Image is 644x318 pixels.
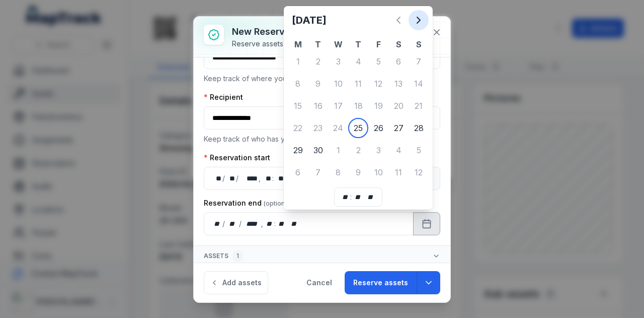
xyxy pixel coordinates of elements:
th: T [348,38,368,50]
div: : [350,192,353,202]
div: 5 [409,140,429,160]
div: 2 [348,140,368,160]
th: S [409,38,429,50]
p: Keep track of where your assets are located. [204,73,440,84]
table: September 2025 [288,38,429,183]
div: Sunday 28 September 2025 [409,118,429,138]
div: 25 [348,118,368,138]
div: Monday 8 September 2025 [288,74,308,94]
div: , [261,219,264,229]
div: Thursday 11 September 2025 [348,74,368,94]
div: 24 [328,118,348,138]
div: Wednesday 1 October 2025 [328,140,348,160]
div: Thursday 9 October 2025 [348,162,368,182]
div: Calendar [288,10,429,207]
div: Friday 5 September 2025 [368,51,388,72]
h2: [DATE] [292,13,388,27]
div: Friday 19 September 2025 [368,96,388,116]
div: hour, [264,219,274,229]
div: , [259,173,262,183]
div: Saturday 13 September 2025 [388,74,409,94]
div: 7 [308,162,328,182]
div: 28 [409,118,429,138]
div: minute, [277,219,287,229]
div: 14 [409,74,429,94]
div: 1 [288,51,308,72]
div: / [222,173,226,183]
div: Wednesday 10 September 2025 [328,74,348,94]
div: 9 [348,162,368,182]
button: Reserve assets [345,271,417,294]
div: 1 [232,250,243,262]
div: September 2025 [288,10,429,183]
div: 13 [388,74,409,94]
div: Friday 12 September 2025 [368,74,388,94]
div: 27 [388,118,409,138]
div: year, [239,173,259,183]
div: Tuesday 30 September 2025 [308,140,328,160]
div: / [236,173,239,183]
div: Monday 29 September 2025 [288,140,308,160]
div: 10 [328,74,348,94]
div: Tuesday 7 October 2025 [308,162,328,182]
div: Friday 26 September 2025 [368,118,388,138]
div: 5 [368,51,388,72]
div: Thursday 4 September 2025 [348,51,368,72]
button: Previous [388,10,409,30]
h3: New reservation [232,25,365,39]
div: Sunday 12 October 2025 [409,162,429,182]
div: 19 [368,96,388,116]
input: :r28h:-form-item-label [204,106,440,130]
th: S [388,38,409,50]
div: 30 [308,140,328,160]
div: Saturday 20 September 2025 [388,96,409,116]
div: 3 [328,51,348,72]
div: 11 [348,74,368,94]
div: Wednesday 3 September 2025 [328,51,348,72]
div: 22 [288,118,308,138]
div: Saturday 27 September 2025 [388,118,409,138]
div: Sunday 5 October 2025 [409,140,429,160]
button: Calendar [413,212,440,235]
div: Monday 1 September 2025 [288,51,308,72]
th: W [328,38,348,50]
div: Saturday 11 October 2025 [388,162,409,182]
div: minute, [353,192,363,202]
th: F [368,38,388,50]
div: Friday 3 October 2025 [368,140,388,160]
label: Recipient [204,92,243,102]
div: 20 [388,96,409,116]
span: Assets [204,250,243,262]
div: 1 [328,140,348,160]
div: / [222,219,226,229]
div: Tuesday 9 September 2025 [308,74,328,94]
div: 29 [288,140,308,160]
div: Monday 6 October 2025 [288,162,308,182]
label: Reservation start [204,153,270,163]
label: Reservation end [204,198,292,208]
div: 23 [308,118,328,138]
div: 8 [288,74,308,94]
th: M [288,38,308,50]
div: Saturday 4 October 2025 [388,140,409,160]
div: 2 [308,51,328,72]
div: 7 [409,51,429,72]
div: 17 [328,96,348,116]
div: 10 [368,162,388,182]
p: Keep track of who has your assets. [204,134,440,145]
div: Wednesday 17 September 2025 [328,96,348,116]
div: Saturday 6 September 2025 [388,51,409,72]
div: 26 [368,118,388,138]
div: Wednesday 8 October 2025 [328,162,348,182]
div: am/pm, [365,192,376,202]
div: Tuesday 2 September 2025 [308,51,328,72]
div: am/pm, [289,219,300,229]
div: Today, Thursday 25 September 2025, First available date [348,118,368,138]
div: year, [243,219,261,229]
div: Sunday 14 September 2025 [409,74,429,94]
div: 18 [348,96,368,116]
div: Reserve assets for a person or location. [232,39,365,49]
button: Add assets [204,271,268,294]
div: month, [226,219,239,229]
div: Tuesday 23 September 2025 [308,118,328,138]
